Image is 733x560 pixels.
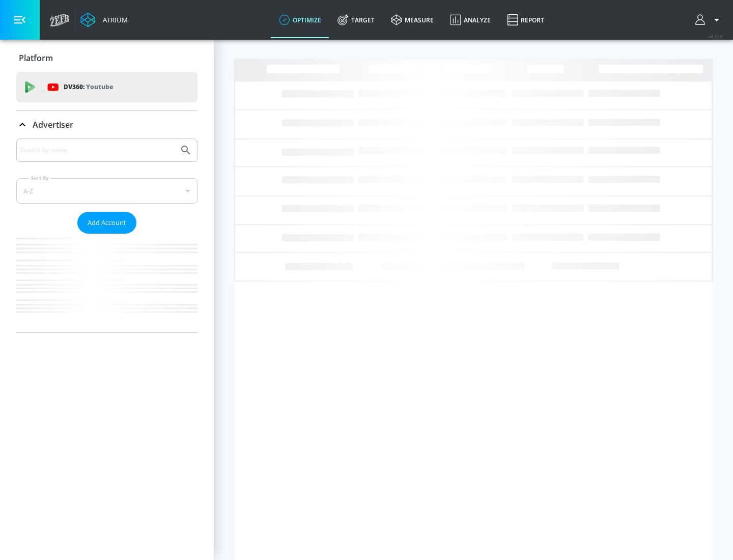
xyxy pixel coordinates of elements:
a: Atrium [80,12,128,27]
button: Add Account [77,212,136,234]
a: measure [383,2,442,38]
a: Target [329,2,383,38]
a: Report [499,2,552,38]
p: Youtube [86,81,113,92]
div: Advertiser [16,138,198,332]
a: optimize [271,2,329,38]
div: DV360: Youtube [16,72,198,102]
div: Advertiser [16,110,198,139]
div: Platform [16,44,198,72]
div: Atrium [99,15,128,24]
span: Add Account [88,217,126,229]
label: Sort By [29,175,51,181]
p: Platform [19,52,53,64]
p: Advertiser [33,119,73,130]
a: Analyze [442,2,499,38]
nav: list of Advertiser [16,234,198,332]
p: DV360: [64,81,113,93]
span: v 4.32.0 [709,34,723,39]
div: A-Z [16,178,198,204]
input: Search by name [20,144,175,157]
